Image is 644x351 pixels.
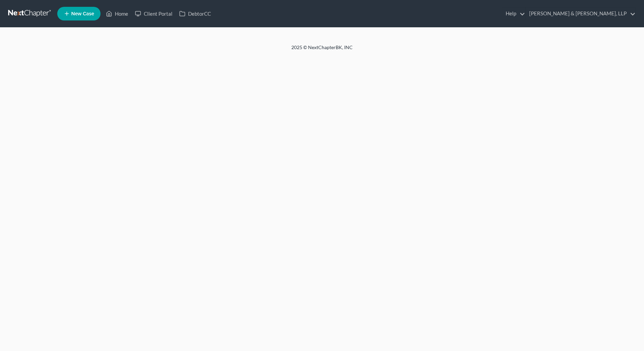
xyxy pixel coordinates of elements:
[128,44,516,56] div: 2025 © NextChapterBK, INC
[132,8,176,20] a: Client Portal
[526,8,635,20] a: [PERSON_NAME] & [PERSON_NAME], LLP
[57,7,101,20] new-legal-case-button: New Case
[176,8,214,20] a: DebtorCC
[502,8,525,20] a: Help
[103,8,132,20] a: Home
